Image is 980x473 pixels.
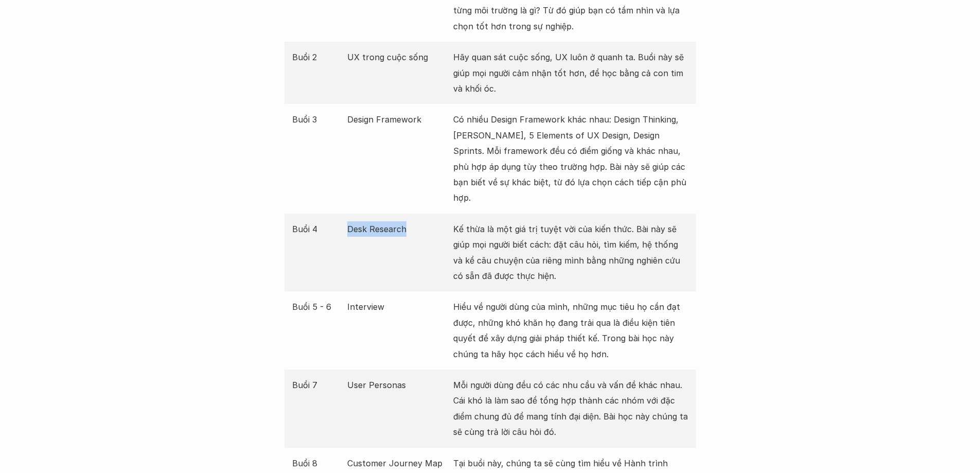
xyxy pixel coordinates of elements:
[292,299,343,314] p: Buổi 5 - 6
[292,49,343,65] p: Buổi 2
[292,112,343,127] p: Buổi 3
[453,112,688,205] p: Có nhiều Design Framework khác nhau: Design Thinking, [PERSON_NAME], 5 Elements of UX Design, Des...
[453,221,688,284] p: Kế thừa là một giá trị tuyệt vời của kiến thức. Bài này sẽ giúp mọi người biết cách: đặt câu hỏi,...
[292,377,343,393] p: Buổi 7
[292,221,343,237] p: Buổi 4
[347,299,448,314] p: Interview
[453,49,688,96] p: Hãy quan sát cuộc sống, UX luôn ở quanh ta. Buổi này sẽ giúp mọi người cảm nhận tốt hơn, để học b...
[347,221,448,237] p: Desk Research
[347,112,448,127] p: Design Framework
[453,377,688,440] p: Mỗi người dùng đều có các nhu cầu và vấn đề khác nhau. Cái khó là làm sao để tổng hợp thành các n...
[347,377,448,393] p: User Personas
[347,49,448,65] p: UX trong cuộc sống
[347,456,448,471] p: Customer Journey Map
[453,299,688,362] p: Hiểu về người dùng của mình, những mục tiêu họ cần đạt được, những khó khăn họ đang trải qua là đ...
[292,456,343,471] p: Buổi 8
